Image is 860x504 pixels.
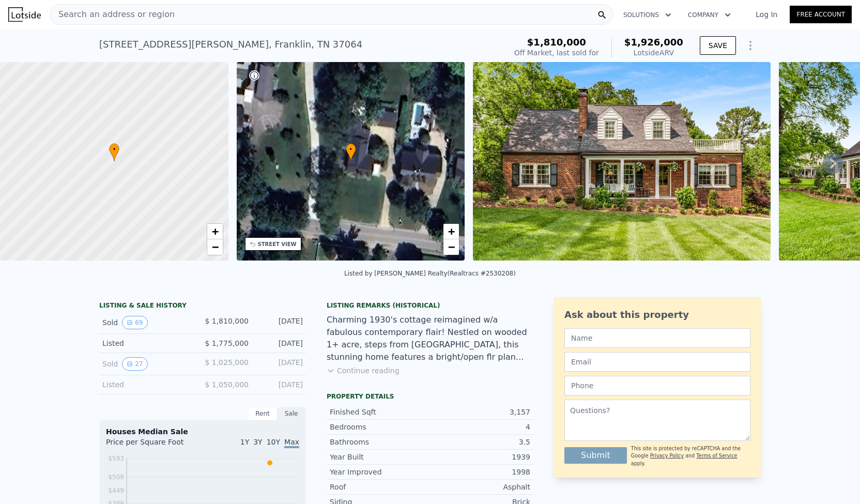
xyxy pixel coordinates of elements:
div: Rent [248,407,277,420]
div: Listing Remarks (Historical) [327,301,533,310]
input: Phone [564,376,750,395]
a: Zoom out [207,239,223,255]
div: 4 [430,422,530,432]
div: This site is protected by reCAPTCHA and the Google and apply. [631,445,750,467]
div: Sale [277,407,306,420]
a: Zoom in [207,224,223,239]
button: View historical data [122,316,147,329]
span: $1,926,000 [624,37,683,48]
div: • [346,143,356,161]
span: $ 1,050,000 [205,380,249,389]
div: Finished Sqft [330,407,430,417]
div: Bedrooms [330,422,430,432]
div: Off Market, last sold for [514,48,599,58]
div: • [109,143,119,161]
button: Submit [564,447,627,464]
div: [DATE] [257,338,303,348]
span: − [448,240,455,253]
span: + [211,225,218,238]
input: Name [564,328,750,348]
a: Log In [743,9,790,20]
div: [DATE] [257,357,303,371]
span: 1Y [240,438,249,446]
button: View historical data [122,357,147,371]
button: Show Options [740,35,761,56]
div: Ask about this property [564,308,750,322]
div: Listed [102,338,194,348]
div: Charming 1930's cottage reimagined w/a fabulous contemporary flair! Nestled on wooded 1+ acre, st... [327,314,533,363]
span: Search an address or region [50,8,175,21]
div: Lotside ARV [624,48,683,58]
span: Max [284,438,299,448]
button: Solutions [615,6,680,24]
div: Sold [102,357,194,371]
div: Listed [102,379,194,390]
input: Email [564,352,750,372]
div: Listed by [PERSON_NAME] Realty (Realtracs #2530208) [344,270,516,277]
div: Property details [327,392,533,401]
tspan: $449 [108,487,124,494]
span: • [109,145,119,154]
a: Privacy Policy [650,453,684,459]
div: Houses Median Sale [106,426,299,437]
div: STREET VIEW [258,240,297,248]
button: Continue reading [327,365,400,376]
a: Zoom out [443,239,459,255]
img: Lotside [8,7,41,22]
span: + [448,225,455,238]
div: [STREET_ADDRESS][PERSON_NAME] , Franklin , TN 37064 [99,37,362,52]
button: SAVE [700,36,736,55]
div: Price per Square Foot [106,437,203,453]
div: Roof [330,482,430,492]
span: $ 1,025,000 [205,358,249,366]
span: $ 1,775,000 [205,339,249,347]
img: Sale: 128723083 Parcel: 90380160 [473,62,771,261]
div: [DATE] [257,316,303,329]
span: • [346,145,356,154]
span: $ 1,810,000 [205,317,249,325]
a: Terms of Service [696,453,737,459]
span: 3Y [253,438,262,446]
span: $1,810,000 [527,37,586,48]
button: Company [680,6,739,24]
tspan: $509 [108,474,124,481]
div: 3.5 [430,437,530,447]
div: [DATE] [257,379,303,390]
div: Bathrooms [330,437,430,447]
a: Free Account [790,6,852,23]
div: 3,157 [430,407,530,417]
div: Asphalt [430,482,530,492]
span: − [211,240,218,253]
a: Zoom in [443,224,459,239]
div: 1939 [430,452,530,462]
div: Sold [102,316,194,329]
div: LISTING & SALE HISTORY [99,301,306,312]
tspan: $593 [108,455,124,462]
div: Year Built [330,452,430,462]
div: Year Improved [330,467,430,477]
span: 10Y [267,438,280,446]
div: 1998 [430,467,530,477]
